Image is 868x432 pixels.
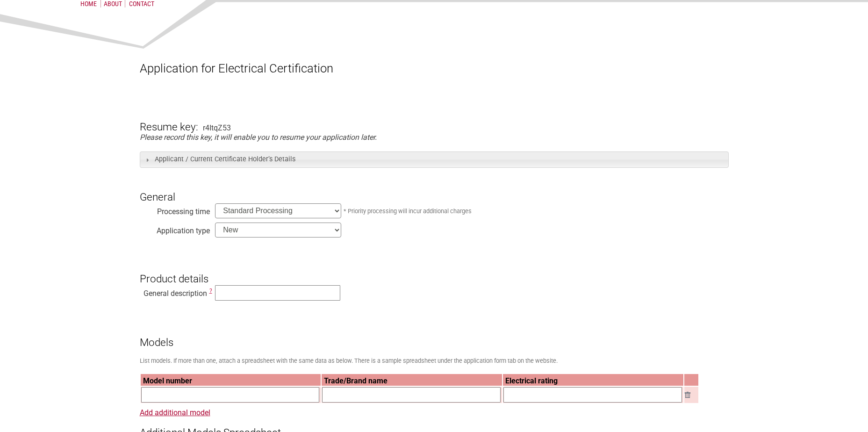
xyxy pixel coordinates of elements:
h3: Models [140,320,729,348]
h3: Resume key: [140,105,198,133]
span: This is a description of the “type” of electrical equipment being more specific than the Regulato... [209,288,212,294]
div: General description [140,287,210,296]
th: Trade/Brand name [322,374,502,386]
em: Please record this key, it will enable you to resume your application later. [140,133,377,142]
th: Model number [141,374,321,386]
th: Electrical rating [503,374,683,386]
img: Remove [685,392,690,398]
a: Add additional model [140,408,210,417]
h3: General [140,175,729,203]
div: Processing time [140,205,210,214]
small: * Priority processing will incur additional charges [344,208,472,215]
h3: Product details [140,257,729,285]
h1: Application for Electrical Certification [140,61,729,75]
div: Application type [140,224,210,233]
h3: Applicant / Current Certificate Holder’s Details [140,151,729,168]
small: List models. If more than one, attach a spreadsheet with the same data as below. There is a sampl... [140,357,558,364]
div: r4ItqZ53 [203,123,231,132]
